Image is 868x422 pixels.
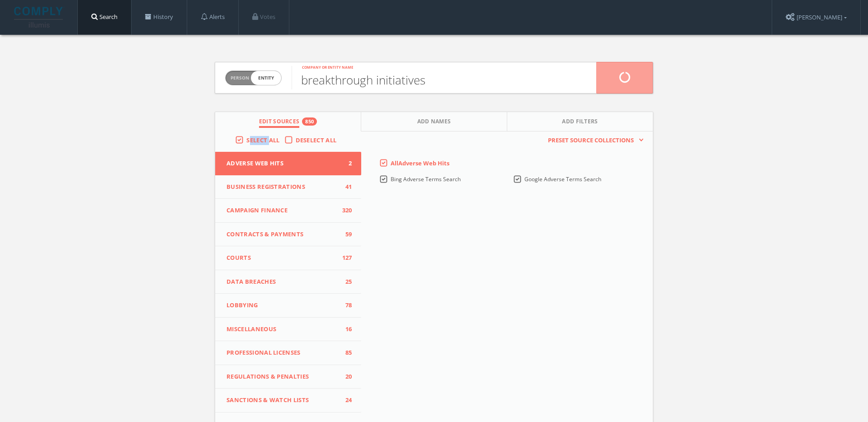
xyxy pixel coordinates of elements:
button: Miscellaneous16 [215,318,361,342]
span: Regulations & Penalties [226,372,339,381]
span: Preset Source Collections [543,136,638,145]
span: Contracts & Payments [226,230,339,239]
span: Add Names [417,117,451,128]
span: 16 [339,325,352,334]
button: Lobbying78 [215,294,361,318]
button: Campaign Finance320 [215,199,361,223]
button: Professional Licenses85 [215,341,361,365]
button: Add Filters [507,112,653,131]
span: Bing Adverse Terms Search [391,175,461,183]
span: Lobbying [226,301,339,310]
span: 25 [339,277,352,286]
button: Adverse Web Hits2 [215,152,361,175]
button: Courts127 [215,246,361,270]
div: 850 [302,117,317,126]
span: 24 [339,396,352,405]
button: Data Breaches25 [215,270,361,294]
span: Adverse Web Hits [226,159,339,168]
span: 59 [339,230,352,239]
button: Preset Source Collections [543,136,644,145]
span: Miscellaneous [226,325,339,334]
span: Add Filters [562,117,598,128]
span: Deselect All [296,136,337,144]
span: Professional Licenses [226,348,339,357]
span: 2 [339,159,352,168]
button: Sanctions & Watch Lists24 [215,389,361,413]
button: Regulations & Penalties20 [215,365,361,389]
span: Edit Sources [259,117,300,128]
span: Person [231,75,249,81]
button: Contracts & Payments59 [215,223,361,247]
span: Courts [226,253,339,263]
span: 85 [339,348,352,357]
button: Edit Sources850 [215,112,361,131]
span: 20 [339,372,352,381]
span: 320 [339,206,352,215]
span: Business Registrations [226,183,339,192]
button: Business Registrations41 [215,175,361,199]
span: Select All [246,136,279,144]
button: Add Names [361,112,507,131]
span: entity [251,71,281,85]
span: 41 [339,183,352,192]
span: 78 [339,301,352,310]
span: All Adverse Web Hits [391,159,449,167]
span: Campaign Finance [226,206,339,215]
span: Data Breaches [226,277,339,286]
img: illumis [14,7,65,28]
span: Google Adverse Terms Search [524,175,601,183]
span: Sanctions & Watch Lists [226,396,339,405]
span: 127 [339,253,352,263]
